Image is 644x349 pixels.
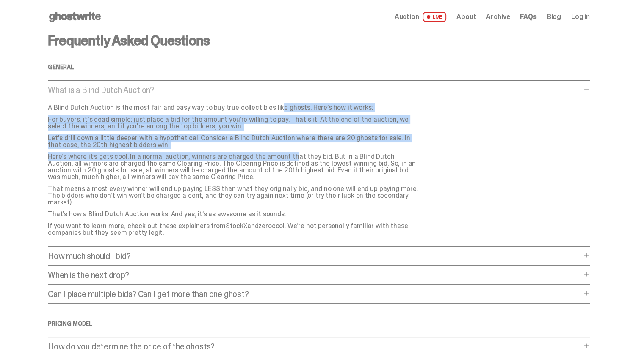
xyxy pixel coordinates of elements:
[48,211,420,218] p: That’s how a Blind Dutch Auction works. And yes, it’s as awesome as it sounds.
[423,12,447,22] span: LIVE
[48,116,420,130] p: For buyers, it's dead simple: just place a bid for the amount you’re willing to pay. That's it. A...
[48,153,420,180] p: Here’s where it’s gets cool. In a normal auction, winners are charged the amount that they bid. B...
[48,321,590,327] h4: Pricing Model
[48,86,581,94] p: What is a Blind Dutch Auction?
[48,290,581,298] p: Can I place multiple bids? Can I get more than one ghost?
[520,14,536,20] a: FAQs
[48,271,581,279] p: When is the next drop?
[547,14,561,20] a: Blog
[48,64,590,70] h4: General
[48,252,581,260] p: How much should I bid?
[395,12,446,22] a: Auction LIVE
[48,185,420,206] p: That means almost every winner will end up paying LESS than what they originally bid, and no one ...
[48,34,590,47] h3: Frequently Asked Questions
[456,14,476,20] a: About
[258,221,285,230] a: zerocool
[48,223,420,236] p: If you want to learn more, check out these explainers from and . We're not personally familiar wi...
[571,14,590,20] a: Log in
[48,135,420,148] p: Let's drill down a little deeper with a hypothetical. Consider a Blind Dutch Auction where there ...
[486,14,510,20] a: Archive
[395,14,419,20] span: Auction
[48,104,420,111] p: A Blind Dutch Auction is the most fair and easy way to buy true collectibles like ghosts. Here’s ...
[226,221,247,230] a: StockX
